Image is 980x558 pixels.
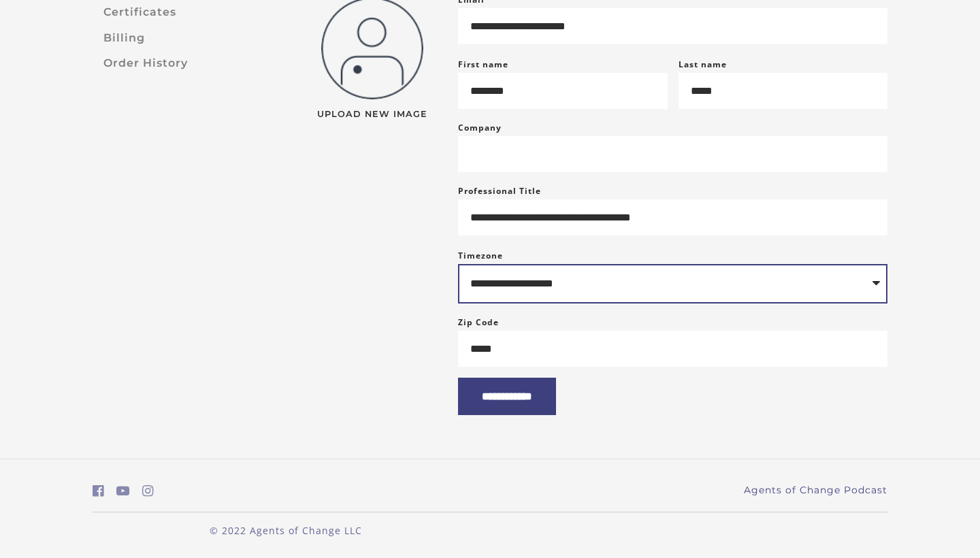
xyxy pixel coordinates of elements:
[93,481,104,501] a: https://www.facebook.com/groups/aswbtestprep (Open in a new window)
[93,485,104,497] i: https://www.facebook.com/groups/aswbtestprep (Open in a new window)
[93,25,275,50] a: Billing
[458,314,499,331] label: Zip Code
[93,50,275,76] a: Order History
[458,250,503,261] label: Timezone
[458,120,502,136] label: Company
[308,110,436,119] span: Upload New Image
[142,481,154,501] a: https://www.instagram.com/agentsofchangeprep/ (Open in a new window)
[744,483,887,497] a: Agents of Change Podcast
[142,485,154,497] i: https://www.instagram.com/agentsofchangeprep/ (Open in a new window)
[116,481,130,501] a: https://www.youtube.com/c/AgentsofChangeTestPrepbyMeaganMitchell (Open in a new window)
[458,183,541,199] label: Professional Title
[93,523,479,538] p: © 2022 Agents of Change LLC
[116,485,130,497] i: https://www.youtube.com/c/AgentsofChangeTestPrepbyMeaganMitchell (Open in a new window)
[458,59,508,70] label: First name
[679,59,727,70] label: Last name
